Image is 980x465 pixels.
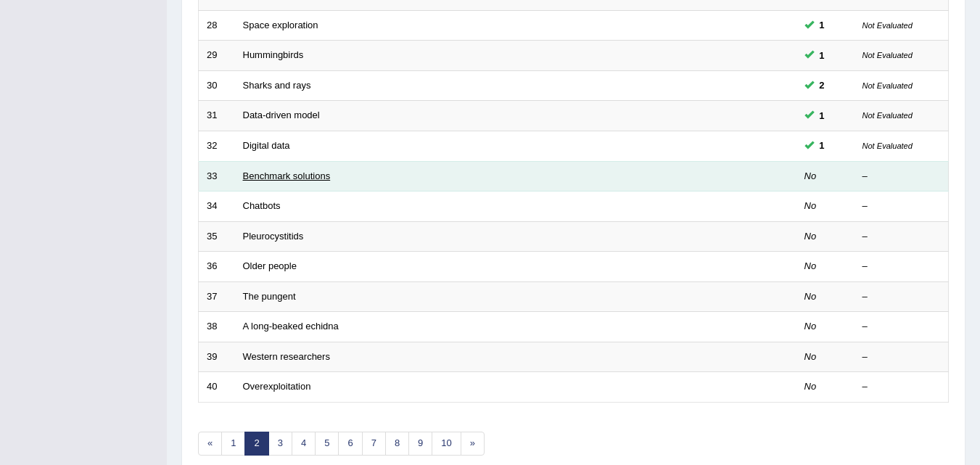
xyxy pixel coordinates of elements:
[199,221,235,252] td: 35
[243,381,311,392] a: Overexploitation
[862,111,913,120] small: Not Evaluated
[385,432,409,456] a: 8
[268,432,292,456] a: 3
[461,432,485,456] a: »
[243,291,296,302] a: The pungent
[814,17,831,33] span: You can still take this question
[199,281,235,312] td: 37
[243,231,304,242] a: Pleurocystitids
[243,140,290,151] a: Digital data
[432,432,461,456] a: 10
[292,432,316,456] a: 4
[243,200,281,211] a: Chatbots
[221,432,245,456] a: 1
[199,252,235,282] td: 36
[408,432,432,456] a: 9
[804,291,817,302] em: No
[243,80,311,91] a: Sharks and rays
[804,170,817,181] em: No
[362,432,386,456] a: 7
[804,260,817,271] em: No
[862,141,913,150] small: Not Evaluated
[862,230,941,244] div: –
[198,432,222,456] a: «
[814,48,831,63] span: You can still take this question
[862,260,941,273] div: –
[338,432,362,456] a: 6
[243,170,331,181] a: Benchmark solutions
[814,138,831,153] span: You can still take this question
[243,49,304,60] a: Hummingbirds
[804,321,817,332] em: No
[862,320,941,334] div: –
[199,372,235,403] td: 40
[199,312,235,342] td: 38
[814,108,831,123] span: You can still take this question
[315,432,339,456] a: 5
[199,101,235,131] td: 31
[199,70,235,101] td: 30
[862,290,941,304] div: –
[804,200,817,211] em: No
[862,81,913,90] small: Not Evaluated
[243,110,320,120] a: Data-driven model
[243,20,318,30] a: Space exploration
[243,321,339,332] a: A long-beaked echidna
[814,78,831,93] span: You can still take this question
[199,10,235,41] td: 28
[862,21,913,30] small: Not Evaluated
[862,170,941,184] div: –
[243,260,297,271] a: Older people
[243,351,330,362] a: Western researchers
[199,342,235,372] td: 39
[862,51,913,59] small: Not Evaluated
[804,231,817,242] em: No
[862,199,941,213] div: –
[862,380,941,394] div: –
[199,161,235,192] td: 33
[199,41,235,71] td: 29
[199,192,235,222] td: 34
[244,432,268,456] a: 2
[804,381,817,392] em: No
[804,351,817,362] em: No
[862,350,941,364] div: –
[199,131,235,161] td: 32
